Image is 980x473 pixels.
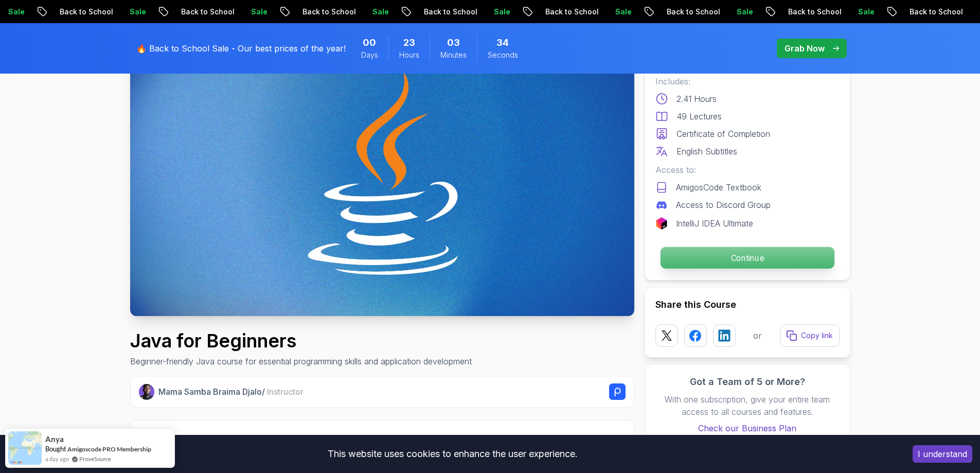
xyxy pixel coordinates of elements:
p: IntelliJ IDEA Ultimate [676,217,753,230]
p: 2.41 Hours [676,93,717,105]
span: Hours [399,50,419,60]
h2: What you will learn [143,433,621,447]
img: java-for-beginners_thumbnail [130,32,634,316]
p: Mama Samba Braima Djalo / [158,386,304,398]
h2: Share this Course [655,297,840,312]
p: Sale [478,7,511,17]
a: ProveSource [79,454,111,463]
a: Amigoscode PRO Membership [67,445,151,453]
span: 3 Minutes [447,36,460,50]
p: Back to School [894,7,964,17]
p: Sale [236,7,269,17]
p: Sale [600,7,633,17]
p: Back to School [773,7,843,17]
h1: Java for Beginners [130,330,472,351]
p: Certificate of Completion [676,128,770,140]
p: With one subscription, give your entire team access to all courses and features. [655,393,840,418]
p: Sale [357,7,390,17]
p: Back to School [287,7,357,17]
p: Sale [843,7,876,17]
button: Accept cookies [913,445,972,463]
p: Sale [721,7,754,17]
p: or [753,329,762,342]
span: a day ago [45,454,69,463]
button: Copy link [780,324,840,347]
span: Anya [45,435,64,444]
p: AmigosCode Textbook [676,181,761,194]
p: 🔥 Back to School Sale - Our best prices of the year! [136,42,346,55]
span: 23 Hours [403,36,415,50]
h3: Got a Team of 5 or More? [655,375,840,389]
p: Copy link [801,330,833,341]
div: This website uses cookies to enhance the user experience. [8,443,897,465]
p: Back to School [44,7,114,17]
img: jetbrains logo [655,217,668,230]
span: 34 Seconds [496,36,509,50]
img: provesource social proof notification image [8,431,42,465]
span: 0 Days [363,36,376,50]
span: Bought [45,445,66,453]
p: Back to School [166,7,236,17]
p: Access to: [655,164,840,176]
a: Check our Business Plan [655,422,840,434]
p: Grab Now [785,42,825,55]
p: Access to Discord Group [676,199,771,211]
span: Minutes [440,50,467,60]
span: Days [361,50,378,60]
p: English Subtitles [676,145,737,157]
span: Instructor [267,387,304,397]
button: Continue [660,247,834,269]
p: Back to School [651,7,721,17]
p: Sale [114,7,147,17]
p: Back to School [408,7,478,17]
p: Continue [660,247,834,269]
img: Nelson Djalo [139,384,155,400]
p: Beginner-friendly Java course for essential programming skills and application development [130,355,472,367]
p: Includes: [655,75,840,87]
span: Seconds [488,50,518,60]
p: Back to School [530,7,600,17]
p: 49 Lectures [676,110,722,122]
